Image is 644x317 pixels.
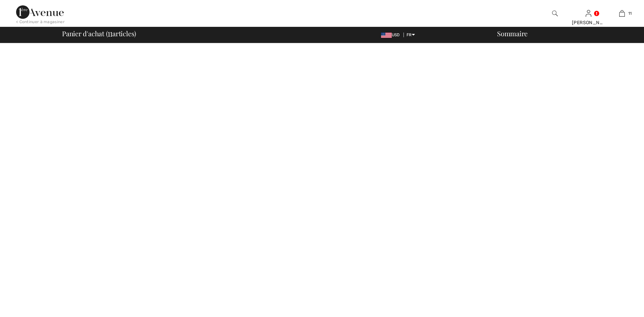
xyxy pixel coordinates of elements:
img: recherche [552,9,558,17]
img: US Dollar [381,33,392,38]
div: [PERSON_NAME] [572,19,605,26]
span: 11 [628,10,632,16]
img: Mon panier [619,9,625,17]
a: Se connecter [586,10,591,16]
span: 11 [108,29,112,37]
span: Panier d'achat ( articles) [62,30,136,37]
div: < Continuer à magasiner [16,19,65,25]
img: 1ère Avenue [16,5,64,19]
span: USD [381,33,402,37]
a: 11 [605,9,638,17]
div: Sommaire [489,30,640,37]
span: FR [407,33,415,37]
img: Mes infos [586,9,591,17]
